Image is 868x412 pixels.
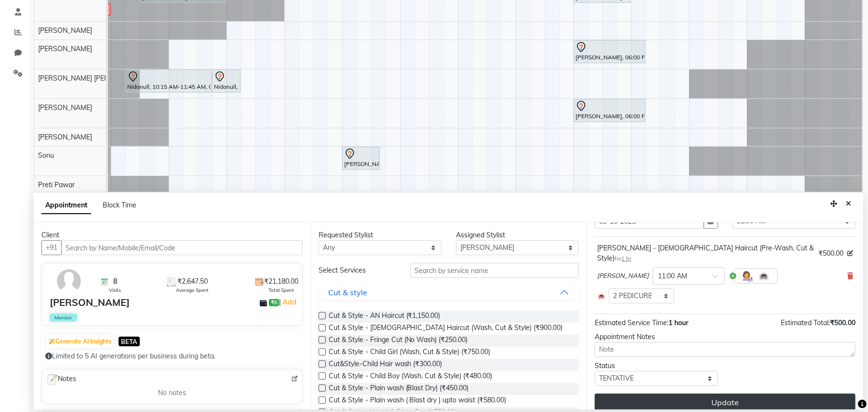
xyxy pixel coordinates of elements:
span: Preti Pawar [38,180,75,189]
span: ₹2,647.50 [177,276,208,287]
span: ₹21,180.00 [264,276,298,287]
a: Add [281,296,298,308]
span: Block Time [103,201,136,209]
span: [PERSON_NAME] [38,133,92,141]
span: Cut & Style - Child Girl (Wash, Cut & Style) (₹750.00) [329,347,491,359]
i: Edit price [847,250,853,256]
input: Search by Name/Mobile/Email/Code [61,240,303,255]
span: Cut & Style - Child Boy (Wash, Cut & Style) (₹480.00) [329,371,493,383]
span: [PERSON_NAME] [38,103,92,112]
div: [PERSON_NAME], 02:00 PM-02:40 PM, Eyebrows threading [343,148,379,168]
span: | [279,296,298,308]
span: Cut & Style - Plain wash (Blast Dry) (₹450.00) [329,383,469,395]
span: Visits [109,287,121,294]
button: Update [595,394,855,411]
span: [PERSON_NAME] [38,26,92,35]
span: Member [50,314,77,322]
div: Nidanull, 11:45 AM-12:15 PM, Cut & Style - Blow-Dry [213,71,240,91]
span: Sonu [38,151,54,160]
div: Appointment Notes [595,332,855,342]
div: [PERSON_NAME] [50,295,130,310]
span: No notes [158,388,186,398]
button: Cut & style [322,284,575,301]
button: +91 [41,240,62,255]
div: [PERSON_NAME] - [DEMOGRAPHIC_DATA] Haircut (Pre-Wash, Cut & Style) [597,243,815,263]
span: ₹500.00 [818,248,843,259]
div: Select Services [311,265,403,275]
span: Cut & Style - AN Haircut (₹1,150.00) [329,311,441,323]
span: BETA [119,337,140,346]
div: Status [595,361,718,371]
span: 8 [113,276,117,287]
span: Cut & Style - Fringe Cut (No Wash) (₹250.00) [329,335,468,347]
img: Interior.png [597,292,606,301]
span: [PERSON_NAME] [PERSON_NAME] [38,74,148,82]
span: Cut & Style - Plain wash ( Blast dry ) upto waist (₹580.00) [329,395,507,407]
img: Hairdresser.png [741,270,752,282]
span: Cut&Style-Child Hair wash (₹300.00) [329,359,442,371]
input: Search by service name [410,263,579,278]
button: Generate AI Insights [46,335,114,348]
span: Average Spent [176,287,209,294]
span: Total Spent [268,287,294,294]
span: [PERSON_NAME] [38,44,92,53]
div: Requested Stylist [319,230,441,240]
div: Client [41,230,303,240]
span: ₹500.00 [830,318,855,327]
span: Estimated Total: [781,318,830,327]
span: Notes [46,373,76,386]
span: Appointment [41,197,91,214]
div: [PERSON_NAME], 06:00 PM-07:15 PM, Cut & Style - Blow-Dry [574,41,644,62]
span: Cut & Style - [DEMOGRAPHIC_DATA] Haircut (Wash, Cut & Style) (₹900.00) [329,323,563,335]
span: ₹0 [269,299,279,307]
span: 1 hr [621,255,631,262]
button: Close [841,196,855,211]
div: Nidanull, 10:15 AM-11:45 AM, Color - Root Touch Up ( 2 Inches ) [126,71,211,91]
img: avatar [55,267,83,295]
div: Limited to 5 AI generations per business during beta. [45,351,299,361]
img: Interior.png [758,270,770,282]
div: [PERSON_NAME], 06:00 PM-07:15 PM, Cut & Style - Blow-Dry [574,100,644,121]
div: Assigned Stylist [456,230,579,240]
span: Estimated Service Time: [595,318,668,327]
span: [PERSON_NAME] [597,271,649,281]
span: 1 hour [668,318,688,327]
div: Cut & style [328,287,367,298]
small: for [614,255,631,262]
